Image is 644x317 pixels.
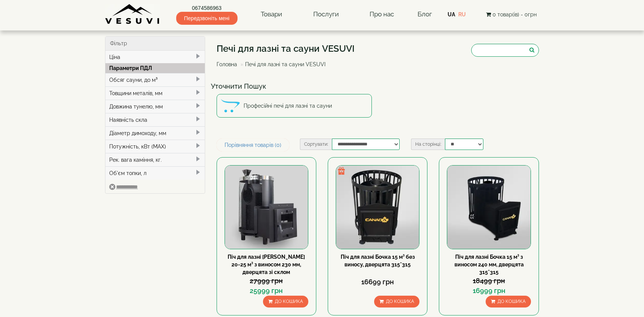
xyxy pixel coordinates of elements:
[217,94,372,118] a: Професійні печі для лазні та сауни Професійні печі для лазні та сауни
[447,166,530,249] img: Піч для лазні Бочка 15 м³ з виносом 240 мм, дверцята 315*315
[338,167,345,175] img: gift
[386,299,414,304] span: До кошика
[105,153,205,166] div: Рек. вага каміння, кг.
[447,286,531,296] div: 16999 грн
[217,61,237,67] a: Головна
[336,277,419,287] div: 16699 грн
[105,73,205,86] div: Обсяг сауни, до м³
[221,96,240,115] img: Професійні печі для лазні та сауни
[497,299,526,304] span: До кошика
[176,12,238,25] span: Передзвоніть мені
[275,299,303,304] span: До кошика
[374,296,419,307] button: До кошика
[105,100,205,113] div: Довжина тунелю, мм
[336,166,419,249] img: Піч для лазні Бочка 15 м³ без виносу, дверцята 315*315
[228,254,305,275] a: Піч для лазні [PERSON_NAME] 20-25 м³ з виносом 230 мм, дверцята зі склом
[105,86,205,100] div: Товщини металів, мм
[105,113,205,126] div: Наявність скла
[105,4,160,25] img: Завод VESUVI
[225,276,308,286] div: 27999 грн
[239,61,325,68] li: Печі для лазні та сауни VESUVI
[454,254,524,275] a: Піч для лазні Бочка 15 м³ з виносом 240 мм, дверцята 315*315
[306,6,346,23] a: Послуги
[341,254,415,268] a: Піч для лазні Бочка 15 м³ без виносу, дверцята 315*315
[176,4,238,12] a: 0674586963
[105,63,205,73] div: Параметри ПДЛ
[211,83,545,90] h4: Уточнити Пошук
[362,6,402,23] a: Про нас
[225,286,308,296] div: 25999 грн
[253,6,290,23] a: Товари
[217,139,289,151] a: Порівняння товарів (0)
[458,11,466,18] a: RU
[217,44,355,54] h1: Печі для лазні та сауни VESUVI
[300,139,332,150] label: Сортувати:
[105,140,205,153] div: Потужність, кВт (MAX)
[105,126,205,140] div: Діаметр димоходу, мм
[263,296,308,307] button: До кошика
[484,10,539,19] button: 0 товар(ів) - 0грн
[105,37,205,51] div: Фільтр
[447,276,531,286] div: 18499 грн
[105,166,205,180] div: Об'єм топки, л
[225,166,308,249] img: Піч для лазні Venera 20-25 м³ з виносом 230 мм, дверцята зі склом
[493,11,537,18] span: 0 товар(ів) - 0грн
[486,296,531,307] button: До кошика
[448,11,455,18] a: UA
[418,10,432,18] a: Блог
[411,139,445,150] label: На сторінці:
[105,51,205,64] div: Ціна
